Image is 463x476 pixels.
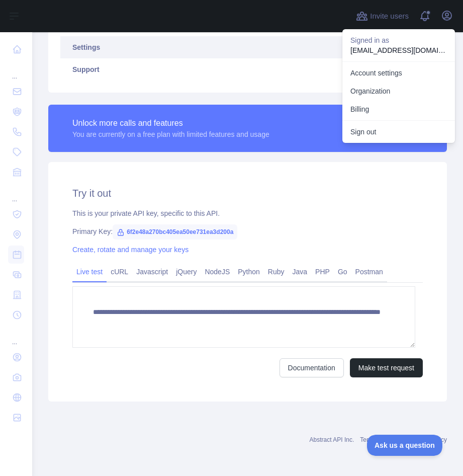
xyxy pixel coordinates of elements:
[132,264,172,280] a: Javascript
[201,264,234,280] a: NodeJS
[72,129,269,139] div: You are currently on a free plan with limited features and usage
[350,45,447,55] p: [EMAIL_ADDRESS][DOMAIN_NAME]
[342,123,455,141] button: Sign out
[172,264,201,280] a: jQuery
[60,58,435,81] a: Support
[280,358,344,377] a: Documentation
[72,186,423,200] h2: Try it out
[351,264,387,280] a: Postman
[310,436,354,443] a: Abstract API Inc.
[289,264,312,280] a: Java
[342,82,455,100] a: Organization
[334,264,351,280] a: Go
[311,264,334,280] a: PHP
[72,226,423,236] div: Primary Key:
[342,64,455,82] a: Account settings
[350,358,423,377] button: Make test request
[264,264,289,280] a: Ruby
[234,264,264,280] a: Python
[367,435,443,456] iframe: Toggle Customer Support
[370,11,409,22] span: Invite users
[360,436,404,443] a: Terms of service
[8,326,24,346] div: ...
[72,208,423,218] div: This is your private API key, specific to this API.
[8,183,24,203] div: ...
[113,224,237,240] span: 6f2e48a270bc405ea50ee731ea3d200a
[60,36,435,58] a: Settings
[72,264,107,280] a: Live test
[342,100,455,118] button: Billing
[107,264,132,280] a: cURL
[72,246,189,254] a: Create, rotate and manage your keys
[8,60,24,81] div: ...
[350,35,447,45] p: Signed in as
[354,8,411,24] button: Invite users
[72,117,269,129] div: Unlock more calls and features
